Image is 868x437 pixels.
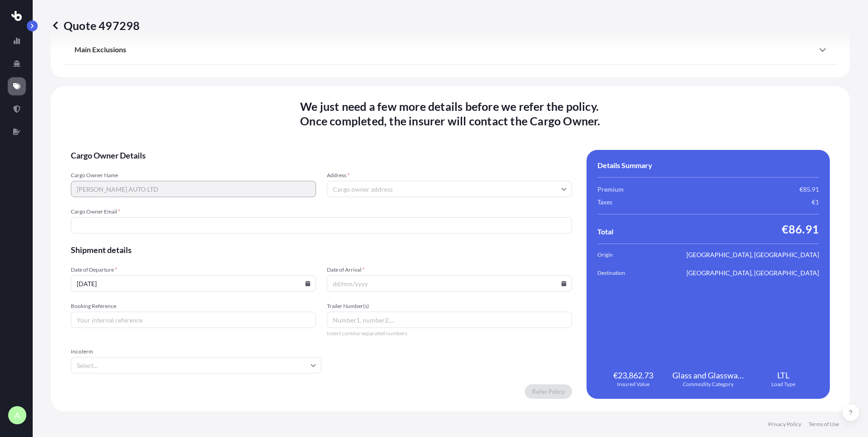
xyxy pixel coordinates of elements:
span: Destination [597,268,648,278]
span: Insert comma-separated numbers [327,330,572,337]
span: [GEOGRAPHIC_DATA], [GEOGRAPHIC_DATA] [686,268,819,278]
span: We just need a few more details before we refer the policy . Once completed, the insurer will con... [300,99,600,128]
span: Details Summary [597,161,652,170]
span: Booking Reference [71,303,316,310]
p: Refer Policy [532,387,565,396]
span: Trailer Number(s) [327,303,572,310]
span: Incoterm [71,348,321,355]
span: Premium [597,185,624,194]
span: Date of Departure [71,266,316,273]
span: Cargo Owner Email [71,208,572,215]
input: Cargo owner address [327,181,572,197]
span: Commodity Category [683,381,734,388]
a: Terms of Use [809,421,839,428]
span: €85.91 [799,185,819,194]
button: Refer Policy [525,384,572,399]
span: A [15,411,20,420]
input: Number1, number2,... [327,312,572,328]
span: LTL [777,370,789,381]
input: dd/mm/yyyy [71,275,316,292]
span: [GEOGRAPHIC_DATA], [GEOGRAPHIC_DATA] [686,250,819,259]
span: Glass and Glassware [672,370,744,381]
a: Privacy Policy [768,421,801,428]
p: Quote 497298 [51,18,140,33]
span: Load Type [771,381,795,388]
span: Total [597,227,613,236]
span: Taxes [597,198,612,207]
span: Cargo Owner Details [71,150,572,161]
span: Shipment details [71,244,572,255]
span: €23,862.73 [613,370,653,381]
input: dd/mm/yyyy [327,275,572,292]
input: Your internal reference [71,312,316,328]
span: Insured Value [617,381,650,388]
span: Origin [597,250,648,259]
input: Select... [71,357,321,373]
span: Address [327,172,572,179]
span: Cargo Owner Name [71,172,316,179]
span: Date of Arrival [327,266,572,273]
span: €86.91 [782,222,819,236]
span: €1 [812,198,819,207]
